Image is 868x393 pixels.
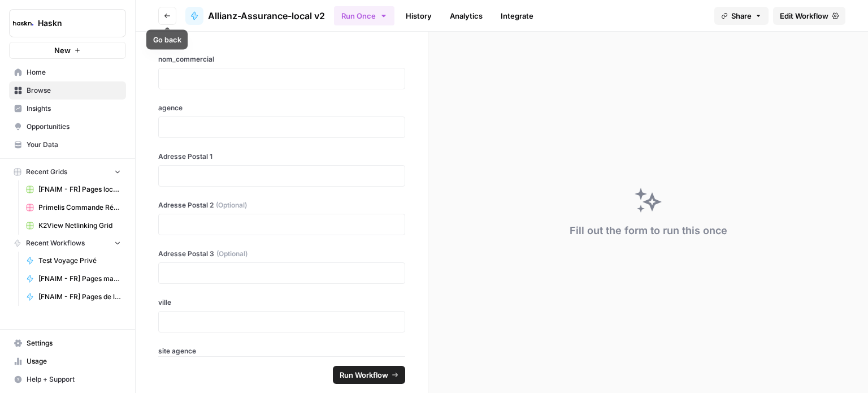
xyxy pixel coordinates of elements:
a: Home [9,63,126,81]
span: Your Data [27,140,121,150]
a: Test Voyage Privé [21,252,126,270]
span: (Optional) [216,200,247,210]
a: Allianz-Assurance-local v2 [185,7,325,25]
label: Adresse Postal 1 [158,152,405,162]
span: [FNAIM - FR] Pages maison à vendre + ville - titre H2 [38,274,121,284]
span: Allianz-Assurance-local v2 [208,9,325,23]
button: New [9,42,126,59]
a: Usage [9,352,126,370]
span: Settings [27,338,121,348]
a: History [399,7,439,25]
label: Adresse Postal 2 [158,200,405,210]
a: K2View Netlinking Grid [21,217,126,235]
span: Test Voyage Privé [38,256,121,266]
span: [FNAIM - FR] Pages de liste de résultats d'annonces [38,292,121,302]
a: Analytics [443,7,489,25]
span: Haskn [38,18,106,29]
label: site agence [158,346,405,356]
span: Opportunities [27,122,121,132]
span: Recent Workflows [26,238,85,248]
span: Insights [27,103,121,114]
span: Recent Grids [26,167,67,177]
button: Workspace: Haskn [9,9,126,37]
span: Home [27,67,121,77]
button: Help + Support [9,370,126,388]
a: Browse [9,81,126,100]
a: [FNAIM - FR] Pages maison à vendre + ville - titre H2 [21,270,126,288]
span: Share [731,10,752,21]
button: Recent Grids [9,163,126,180]
button: Run Workflow [333,366,405,384]
a: Settings [9,334,126,352]
button: Run Once [334,6,394,25]
label: agence [158,103,405,113]
span: Run Workflow [340,369,388,381]
span: Help + Support [27,374,121,385]
label: Adresse Postal 3 [158,249,405,259]
a: Opportunities [9,118,126,136]
a: Insights [9,100,126,118]
a: [FNAIM - FR] Pages de liste de résultats d'annonces [21,288,126,306]
span: Usage [27,356,121,366]
span: [FNAIM - FR] Pages location appartement + ville - 150-300 mots Grid [38,184,121,195]
a: [FNAIM - FR] Pages location appartement + ville - 150-300 mots Grid [21,180,126,198]
a: Your Data [9,136,126,154]
label: ville [158,297,405,308]
label: nom_commercial [158,54,405,64]
span: Edit Workflow [780,10,828,21]
button: Recent Workflows [9,235,126,252]
a: Integrate [494,7,540,25]
a: Edit Workflow [773,7,845,25]
span: (Optional) [216,249,248,259]
span: K2View Netlinking Grid [38,221,121,231]
div: Fill out the form to run this once [570,223,727,239]
span: New [54,45,71,56]
img: Haskn Logo [13,13,33,33]
a: Primelis Commande Rédaction Netlinking (2).csv [21,198,126,217]
span: Browse [27,85,121,96]
button: Share [714,7,769,25]
span: Primelis Commande Rédaction Netlinking (2).csv [38,202,121,213]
